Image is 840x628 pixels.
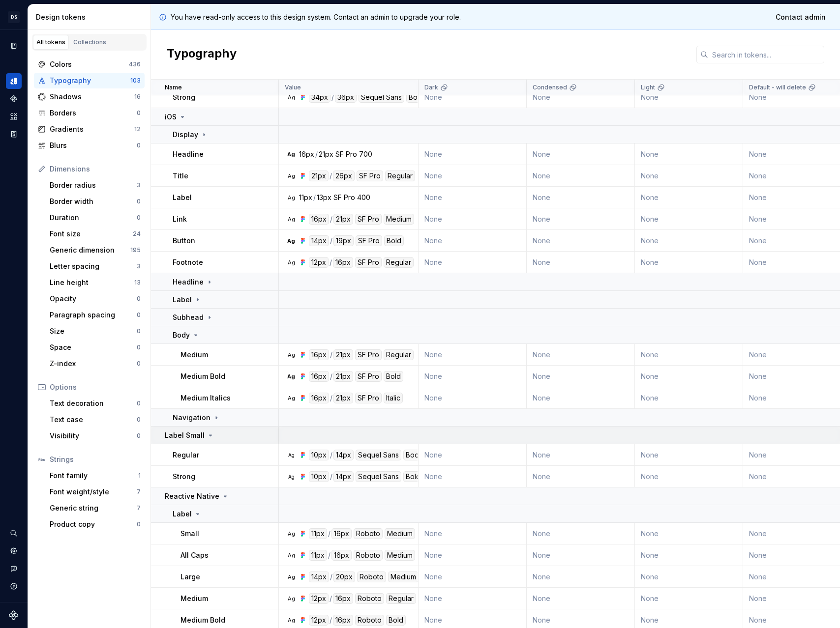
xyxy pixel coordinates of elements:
[419,143,527,165] td: None
[527,187,635,208] td: None
[2,6,26,28] button: DS
[6,73,22,89] div: Design tokens
[333,171,355,181] div: 26px
[36,38,65,46] div: All tokens
[173,330,190,340] p: Body
[330,393,332,403] div: /
[419,444,527,466] td: None
[180,529,199,539] p: Small
[173,149,204,159] p: Headline
[137,400,141,407] div: 0
[333,349,353,360] div: 21px
[635,588,743,609] td: None
[50,108,137,118] div: Borders
[403,471,442,482] div: Bold Body
[50,229,133,239] div: Font size
[6,109,22,124] a: Assets
[137,214,141,222] div: 0
[173,130,198,140] p: Display
[34,89,145,105] a: Shadows16
[356,471,401,482] div: Sequel Sans
[137,142,141,149] div: 0
[50,197,137,206] div: Border width
[50,487,137,497] div: Font weight/style
[635,544,743,566] td: None
[527,208,635,230] td: None
[527,588,635,609] td: None
[137,327,141,335] div: 0
[419,165,527,187] td: None
[173,295,192,305] p: Label
[527,466,635,487] td: None
[46,500,145,516] a: Generic string7
[34,73,145,88] a: Typography103
[287,530,295,538] div: Ag
[34,121,145,137] a: Gradients12
[50,382,141,392] div: Options
[419,252,527,273] td: None
[333,193,355,202] div: SF Pro
[384,393,403,403] div: Italic
[335,92,357,103] div: 36px
[527,444,635,466] td: None
[50,415,137,425] div: Text case
[419,230,527,252] td: None
[180,572,200,582] p: Large
[419,544,527,566] td: None
[309,393,329,403] div: 16px
[287,351,295,359] div: Ag
[6,543,22,559] div: Settings
[299,149,314,159] div: 16px
[355,371,382,382] div: SF Pro
[527,165,635,187] td: None
[309,371,329,382] div: 16px
[635,187,743,208] td: None
[6,38,22,54] div: Documentation
[137,432,141,440] div: 0
[173,413,210,423] p: Navigation
[50,92,134,102] div: Shadows
[635,444,743,466] td: None
[50,326,137,336] div: Size
[330,257,332,268] div: /
[287,215,295,223] div: Ag
[386,593,416,604] div: Regular
[137,311,141,319] div: 0
[36,12,147,22] div: Design tokens
[309,450,329,460] div: 10px
[180,550,209,560] p: All Caps
[333,257,353,268] div: 16px
[171,12,461,22] p: You have read-only access to this design system. Contact an admin to upgrade your role.
[6,126,22,142] a: Storybook stories
[533,84,567,91] p: Condensed
[309,471,329,482] div: 10px
[287,595,295,602] div: Ag
[527,344,635,366] td: None
[527,86,635,108] td: None
[769,8,832,26] a: Contact admin
[50,455,141,464] div: Strings
[635,86,743,108] td: None
[46,226,145,242] a: Font size24
[50,76,130,86] div: Typography
[330,214,332,225] div: /
[309,571,329,582] div: 14px
[419,344,527,366] td: None
[355,214,382,225] div: SF Pro
[46,258,145,274] a: Letter spacing3
[309,528,327,539] div: 11px
[419,566,527,588] td: None
[330,593,332,604] div: /
[419,208,527,230] td: None
[50,431,137,441] div: Visibility
[527,566,635,588] td: None
[384,349,414,360] div: Regular
[180,393,231,403] p: Medium Italics
[287,372,295,380] div: Ag
[165,491,219,501] p: Reactive Native
[749,84,806,91] p: Default - will delete
[50,261,137,271] div: Letter spacing
[287,172,295,180] div: Ag
[50,359,137,369] div: Z-index
[137,488,141,496] div: 7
